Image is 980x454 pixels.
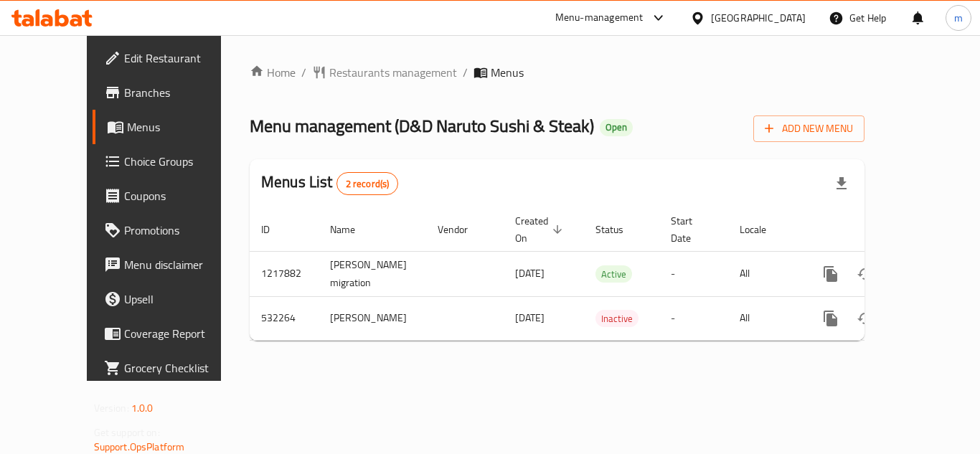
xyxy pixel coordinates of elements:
[491,64,524,81] span: Menus
[595,266,632,283] span: Active
[312,64,457,81] a: Restaurants management
[330,221,374,238] span: Name
[824,166,859,201] div: Export file
[93,282,250,316] a: Upsell
[765,120,853,138] span: Add New Menu
[93,144,250,179] a: Choice Groups
[250,208,963,341] table: enhanced table
[93,75,250,110] a: Branches
[250,64,864,81] nav: breadcrumb
[250,296,319,340] td: 532264
[93,247,250,282] a: Menu disclaimer
[250,251,319,296] td: 1217882
[93,351,250,385] a: Grocery Checklist
[94,399,129,417] span: Version:
[659,296,728,340] td: -
[127,118,239,136] span: Menus
[93,179,250,213] a: Coupons
[250,64,296,81] a: Home
[555,9,644,27] div: Menu-management
[728,251,802,296] td: All
[250,110,594,142] span: Menu management ( D&D Naruto Sushi & Steak )
[337,177,398,191] span: 2 record(s)
[740,221,785,238] span: Locale
[93,213,250,247] a: Promotions
[595,221,642,238] span: Status
[802,208,963,252] th: Actions
[515,264,545,283] span: [DATE]
[93,110,250,144] a: Menus
[463,64,468,81] li: /
[329,64,457,81] span: Restaurants management
[124,153,239,170] span: Choice Groups
[600,121,633,133] span: Open
[124,359,239,377] span: Grocery Checklist
[124,49,239,67] span: Edit Restaurant
[711,10,806,26] div: [GEOGRAPHIC_DATA]
[94,423,160,442] span: Get support on:
[671,212,711,247] span: Start Date
[261,171,398,195] h2: Menus List
[515,212,567,247] span: Created On
[600,119,633,136] div: Open
[301,64,306,81] li: /
[595,311,639,327] span: Inactive
[124,222,239,239] span: Promotions
[124,187,239,204] span: Coupons
[814,257,848,291] button: more
[131,399,154,417] span: 1.0.0
[954,10,963,26] span: m
[93,316,250,351] a: Coverage Report
[753,115,864,142] button: Add New Menu
[438,221,486,238] span: Vendor
[261,221,288,238] span: ID
[124,325,239,342] span: Coverage Report
[124,84,239,101] span: Branches
[515,308,545,327] span: [DATE]
[848,257,882,291] button: Change Status
[728,296,802,340] td: All
[124,290,239,308] span: Upsell
[319,251,426,296] td: [PERSON_NAME] migration
[319,296,426,340] td: [PERSON_NAME]
[848,301,882,336] button: Change Status
[595,310,639,327] div: Inactive
[659,251,728,296] td: -
[595,265,632,283] div: Active
[814,301,848,336] button: more
[124,256,239,273] span: Menu disclaimer
[93,41,250,75] a: Edit Restaurant
[336,172,399,195] div: Total records count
